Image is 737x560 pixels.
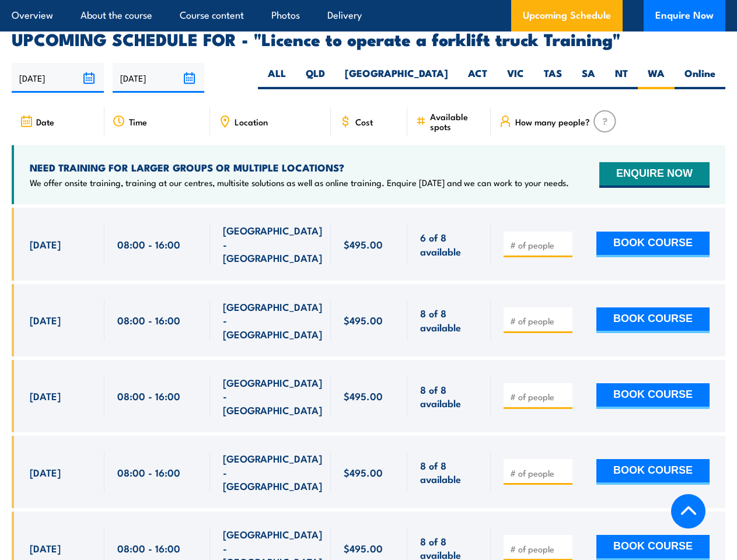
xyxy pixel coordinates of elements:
[30,466,61,479] span: [DATE]
[420,230,477,258] span: 6 of 8 available
[223,223,322,264] span: [GEOGRAPHIC_DATA] - [GEOGRAPHIC_DATA]
[30,177,569,188] p: We offer onsite training, training at our centres, multisite solutions as well as online training...
[12,31,725,46] h2: UPCOMING SCHEDULE FOR - "Licence to operate a forklift truck Training"
[596,307,710,333] button: BOOK COURSE
[510,391,568,402] input: # of people
[36,117,54,127] span: Date
[223,376,322,416] span: [GEOGRAPHIC_DATA] - [GEOGRAPHIC_DATA]
[510,543,568,555] input: # of people
[510,239,568,251] input: # of people
[117,237,180,251] span: 08:00 - 16:00
[430,111,483,131] span: Available spots
[420,383,477,410] span: 8 of 8 available
[335,66,458,89] label: [GEOGRAPHIC_DATA]
[223,452,322,492] span: [GEOGRAPHIC_DATA] - [GEOGRAPHIC_DATA]
[30,389,61,402] span: [DATE]
[638,66,675,89] label: WA
[223,300,322,341] span: [GEOGRAPHIC_DATA] - [GEOGRAPHIC_DATA]
[117,313,180,327] span: 08:00 - 16:00
[117,389,180,402] span: 08:00 - 16:00
[235,117,268,127] span: Location
[515,117,590,127] span: How many people?
[596,232,710,257] button: BOOK COURSE
[497,66,534,89] label: VIC
[30,541,61,555] span: [DATE]
[344,541,383,555] span: $495.00
[420,459,477,486] span: 8 of 8 available
[572,66,605,89] label: SA
[344,237,383,251] span: $495.00
[129,117,147,127] span: Time
[599,162,710,188] button: ENQUIRE NOW
[596,459,710,485] button: BOOK COURSE
[510,467,568,479] input: # of people
[117,466,180,479] span: 08:00 - 16:00
[355,117,373,127] span: Cost
[344,313,383,327] span: $495.00
[30,237,61,251] span: [DATE]
[458,66,497,89] label: ACT
[30,313,61,327] span: [DATE]
[113,63,205,93] input: To date
[117,541,180,555] span: 08:00 - 16:00
[344,389,383,402] span: $495.00
[344,466,383,479] span: $495.00
[12,63,104,93] input: From date
[596,383,710,409] button: BOOK COURSE
[534,66,572,89] label: TAS
[30,161,569,174] h4: NEED TRAINING FOR LARGER GROUPS OR MULTIPLE LOCATIONS?
[510,315,568,327] input: # of people
[258,66,296,89] label: ALL
[296,66,335,89] label: QLD
[605,66,638,89] label: NT
[420,306,477,334] span: 8 of 8 available
[675,66,725,89] label: Online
